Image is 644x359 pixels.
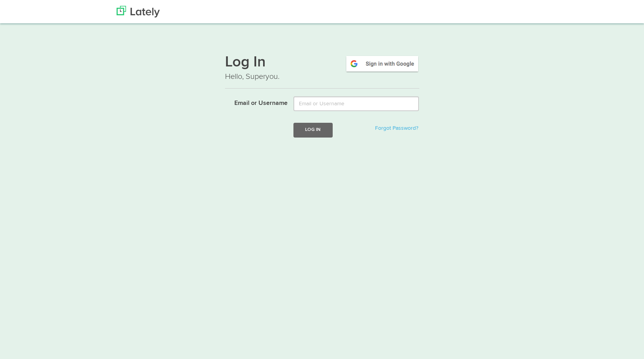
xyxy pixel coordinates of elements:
p: Hello, Superyou. [225,71,419,82]
img: Lately [117,6,160,17]
h1: Log In [225,55,419,71]
button: Log In [293,123,332,137]
img: google-signin.png [345,55,419,73]
a: Forgot Password? [375,125,418,131]
label: Email or Username [219,96,288,108]
input: Email or Username [293,96,419,111]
